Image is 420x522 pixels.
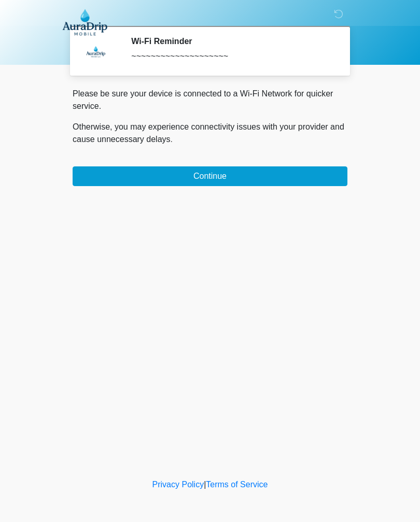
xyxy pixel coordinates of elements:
[80,36,111,67] img: Agent Avatar
[206,480,268,489] a: Terms of Service
[62,8,107,36] img: AuraDrip Mobile Logo
[171,135,173,144] span: .
[73,121,347,146] p: Otherwise, you may experience connectivity issues with your provider and cause unnecessary delays
[73,166,347,186] button: Continue
[131,50,332,63] div: ~~~~~~~~~~~~~~~~~~~~
[152,480,204,489] a: Privacy Policy
[204,480,206,489] a: |
[73,88,347,112] p: Please be sure your device is connected to a Wi-Fi Network for quicker service.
